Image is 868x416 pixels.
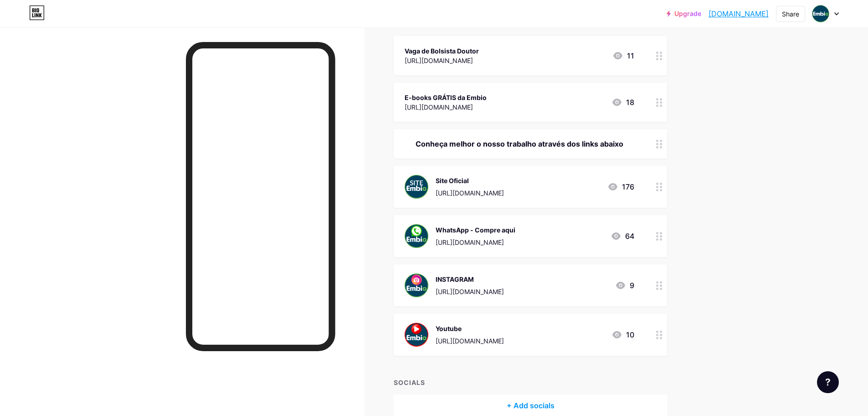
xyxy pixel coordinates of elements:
[436,237,515,247] div: [URL][DOMAIN_NAME]
[405,102,487,112] div: [URL][DOMAIN_NAME]
[394,378,667,387] div: SOCIALS
[812,5,829,22] img: embio
[436,287,504,296] div: [URL][DOMAIN_NAME]
[615,280,634,291] div: 9
[405,46,479,56] div: Vaga de Bolsista Doutor
[405,323,428,347] img: Youtube
[405,175,428,199] img: Site Oficial
[611,231,634,242] div: 64
[612,50,634,61] div: 11
[436,176,504,185] div: Site Oficial
[782,9,799,19] div: Share
[607,181,634,192] div: 176
[611,329,634,340] div: 10
[436,336,504,346] div: [URL][DOMAIN_NAME]
[405,93,487,102] div: E-books GRÁTIS da Embio
[709,8,769,19] a: [DOMAIN_NAME]
[436,274,504,284] div: INSTAGRAM
[436,225,515,235] div: WhatsApp - Compre aqui
[611,97,634,108] div: 18
[405,138,634,149] div: Conheça melhor o nosso trabalho através dos links abaixo
[405,224,428,248] img: WhatsApp - Compre aqui
[667,10,701,17] a: Upgrade
[436,324,504,333] div: Youtube
[405,274,428,297] img: INSTAGRAM
[436,188,504,198] div: [URL][DOMAIN_NAME]
[405,56,479,65] div: [URL][DOMAIN_NAME]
